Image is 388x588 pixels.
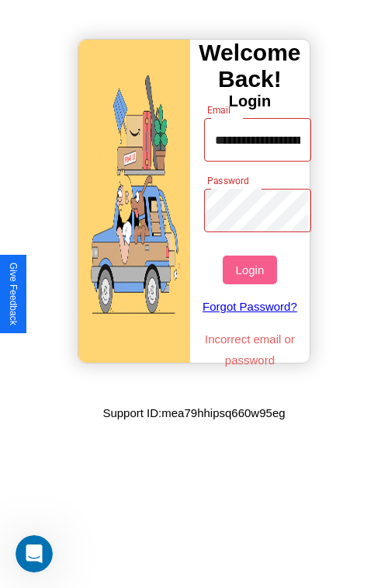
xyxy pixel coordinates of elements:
h4: Login [190,92,310,110]
img: gif [78,40,190,363]
div: Give Feedback [8,263,19,325]
button: Login [223,256,276,284]
h3: Welcome Back! [190,40,310,92]
label: Email [207,103,231,117]
p: Support ID: mea79hhipsq660w95eg [102,402,285,423]
p: Incorrect email or password [196,329,304,371]
label: Password [207,174,248,187]
a: Forgot Password? [196,284,304,329]
iframe: Intercom live chat [16,535,53,572]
